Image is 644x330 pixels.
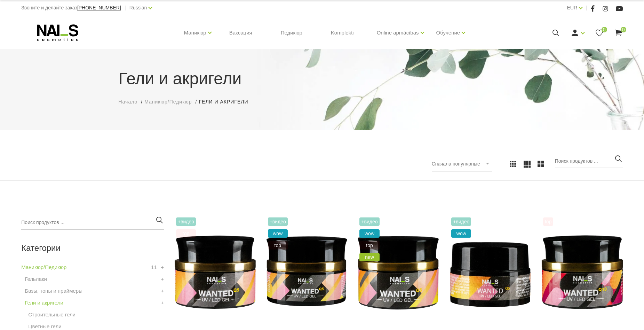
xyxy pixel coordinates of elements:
span: | [586,3,587,12]
a: 0 [614,29,623,37]
span: Маникюр/Педикюр [144,99,192,105]
span: new [359,253,379,261]
img: Команда специалистов NAI_S cosmetics создала гель, который давно ищет (с англ. WANTED) каждый мас... [541,216,623,328]
span: +Видео [268,217,288,226]
span: wow [359,229,379,238]
span: top [176,229,196,238]
a: Базы, топы и праймеры [25,287,82,295]
span: +Видео [176,217,196,226]
a: Гельлаки [25,275,47,283]
img: Команда специалистов NAI_S cosmetics создала гель, который давно ищет (с англ. WANTED) каждый мас... [266,216,348,328]
a: + [161,263,164,271]
input: Поиск продуктов ... [21,216,164,230]
span: 11 [151,263,157,271]
a: [PHONE_NUMBER] [77,5,121,10]
img: Команда специалистов NAI_S cosmetics создала гель, который давно ищет (с англ. WANTED) каждый мас... [358,216,439,328]
li: Гели и акригели [199,98,255,106]
a: Маникюр/Педикюр [21,263,66,271]
a: Начало [119,98,138,106]
span: 0 [621,27,626,32]
a: Маникюр/Педикюр [144,98,192,106]
a: + [161,299,164,307]
span: Начало [119,99,138,105]
a: Ваксация [224,16,258,49]
a: Online apmācības [377,19,419,47]
div: Звоните и делайте заказ [21,3,121,12]
a: Педикюр [275,16,308,49]
span: 0 [602,27,607,32]
a: Russian [129,3,147,12]
span: top [359,241,379,250]
input: Поиск продуктов ... [555,154,623,168]
a: + [161,287,164,295]
span: wow [451,229,471,238]
span: Сначала популярные [432,161,480,167]
span: top [268,241,288,250]
a: Строительные гели [28,310,75,319]
h2: Категории [21,244,164,253]
span: +Видео [451,217,471,226]
span: top [543,217,553,226]
a: Komplekti [325,16,359,49]
img: Команда специалистов NAI_S cosmetics создала гель, который давно ищет (с англ. WANTED) каждый мас... [174,216,256,328]
h1: Гели и акригели [119,66,526,91]
a: Обучение [436,19,460,47]
a: Маникюр [184,19,206,47]
a: + [161,275,164,283]
a: 0 [595,29,604,37]
span: +Видео [359,217,379,226]
a: EUR [567,3,578,12]
span: | [125,3,126,12]
span: wow [268,229,288,238]
a: Гели и акригели [25,299,63,307]
img: Команда специалистов NAI_S cosmetics создала гель, который давно ищет (с англ. WANTED) каждый мас... [450,216,531,328]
